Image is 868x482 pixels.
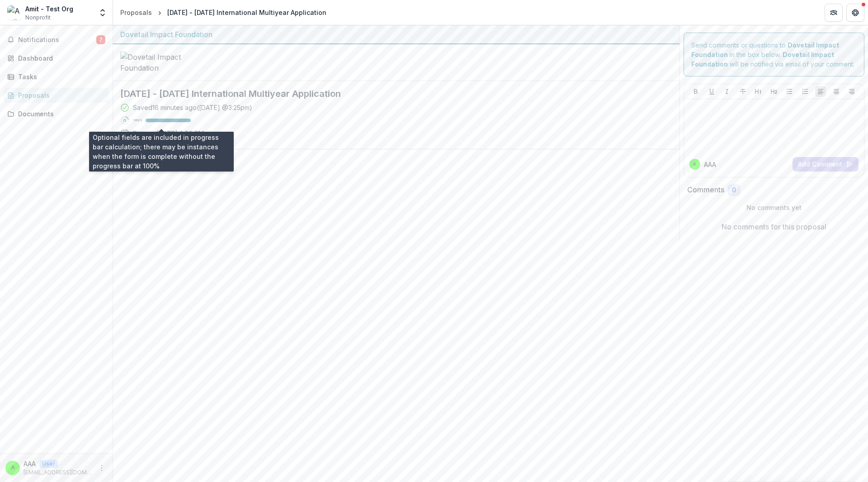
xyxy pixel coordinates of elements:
[793,157,859,172] button: Add Comment
[18,53,102,63] div: Dashboard
[11,465,15,471] div: AAA
[4,106,109,121] a: Documents
[18,91,102,100] div: Proposals
[800,86,811,97] button: Ordered List
[784,86,795,97] button: Bullet List
[684,33,865,76] div: Send comments or questions to in the box below. will be notified via email of your comment.
[687,186,724,194] h2: Comments
[690,86,701,97] button: Bold
[120,29,672,40] div: Dovetail Impact Foundation
[722,86,732,97] button: Italicize
[737,86,748,97] button: Strike
[96,463,107,473] button: More
[39,460,58,468] p: User
[96,4,109,22] button: Open entity switcher
[117,6,156,19] a: Proposals
[96,35,105,44] span: 7
[133,117,142,124] p: 100 %
[706,86,717,97] button: Underline
[120,52,211,73] img: Dovetail Impact Foundation
[693,162,696,167] div: AAA
[825,4,843,22] button: Partners
[7,5,22,20] img: Amit - Test Org
[24,459,36,468] p: AAA
[117,6,330,19] nav: breadcrumb
[722,221,826,232] p: No comments for this proposal
[25,14,51,22] span: Nonprofit
[120,88,658,99] h2: [DATE] - [DATE] International Multiyear Application
[18,72,102,81] div: Tasks
[704,160,716,169] p: AAA
[815,86,826,97] button: Align Left
[846,4,864,22] button: Get Help
[732,186,736,194] span: 0
[831,86,842,97] button: Align Center
[753,86,764,97] button: Heading 1
[120,8,152,17] div: Proposals
[18,36,96,44] span: Notifications
[133,129,204,138] p: Due on [DATE] 8:50 PM
[25,4,73,14] div: Amit - Test Org
[846,86,857,97] button: Align Right
[133,103,252,112] div: Saved 16 minutes ago ( [DATE] @ 3:25pm )
[769,86,779,97] button: Heading 2
[24,468,93,477] p: [EMAIL_ADDRESS][DOMAIN_NAME]
[18,109,102,119] div: Documents
[4,88,109,103] a: Proposals
[4,69,109,84] a: Tasks
[167,8,326,17] div: [DATE] - [DATE] International Multiyear Application
[4,33,109,47] button: Notifications7
[4,51,109,66] a: Dashboard
[687,203,861,212] p: No comments yet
